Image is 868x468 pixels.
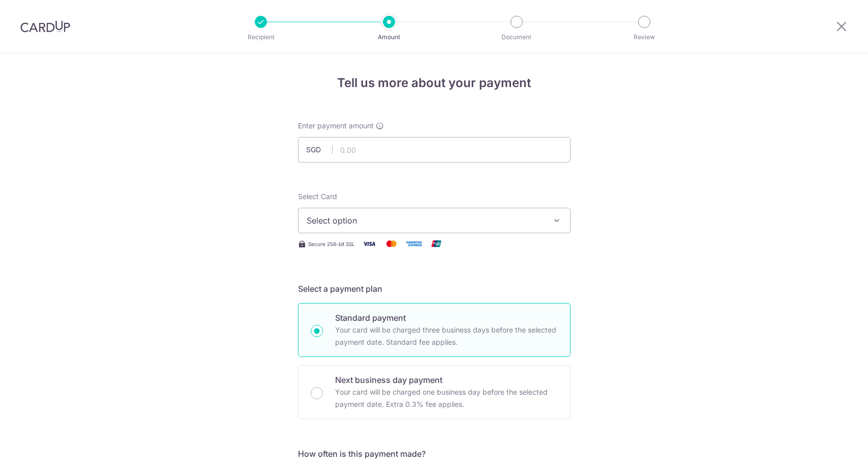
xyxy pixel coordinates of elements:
[335,374,558,386] p: Next business day payment
[426,237,446,250] img: Union Pay
[359,237,379,250] img: Visa
[381,237,402,250] img: Mastercard
[351,32,427,42] p: Amount
[607,32,682,42] p: Review
[298,448,571,460] h5: How often is this payment made?
[306,145,333,155] span: SGD
[298,208,571,233] button: Select option
[335,312,558,324] p: Standard payment
[298,137,571,162] input: 0.00
[298,192,337,201] span: translation missing: en.payables.payment_networks.credit_card.summary.labels.select_card
[335,386,558,410] p: Your card will be charged one business day before the selected payment date. Extra 0.3% fee applies.
[298,283,571,295] h5: Select a payment plan
[298,74,571,92] h4: Tell us more about your payment
[20,20,70,33] img: CardUp
[335,324,558,348] p: Your card will be charged three business days before the selected payment date. Standard fee appl...
[802,437,858,463] iframe: Opens a widget where you can find more information
[479,32,554,42] p: Document
[308,240,355,248] span: Secure 256-bit SSL
[307,214,544,227] span: Select option
[404,237,424,250] img: American Express
[298,121,374,131] span: Enter payment amount
[223,32,298,42] p: Recipient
